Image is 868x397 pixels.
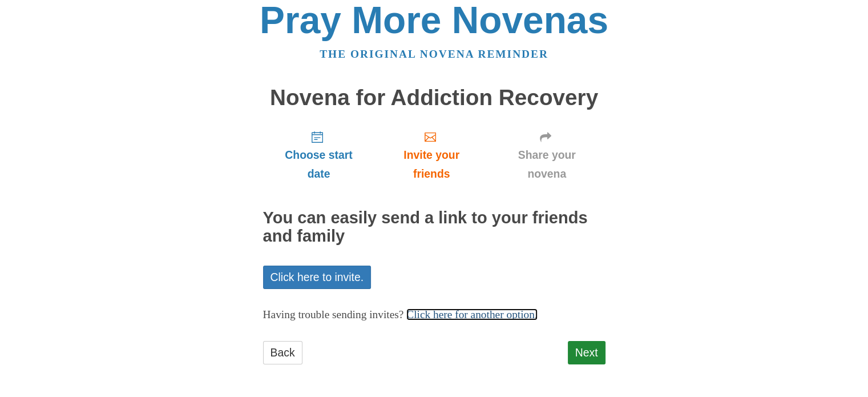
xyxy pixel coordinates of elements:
[263,86,605,110] h1: Novena for Addiction Recovery
[274,146,364,183] span: Choose start date
[406,308,538,320] a: Click here for another option.
[263,209,605,246] h2: You can easily send a link to your friends and family
[263,308,404,320] span: Having trouble sending invites?
[500,146,594,183] span: Share your novena
[263,341,302,364] a: Back
[386,146,477,183] span: Invite your friends
[263,266,372,289] a: Click here to invite.
[374,121,488,189] a: Invite your friends
[263,121,375,189] a: Choose start date
[488,121,605,189] a: Share your novena
[568,341,605,364] a: Next
[320,48,548,60] a: The original novena reminder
